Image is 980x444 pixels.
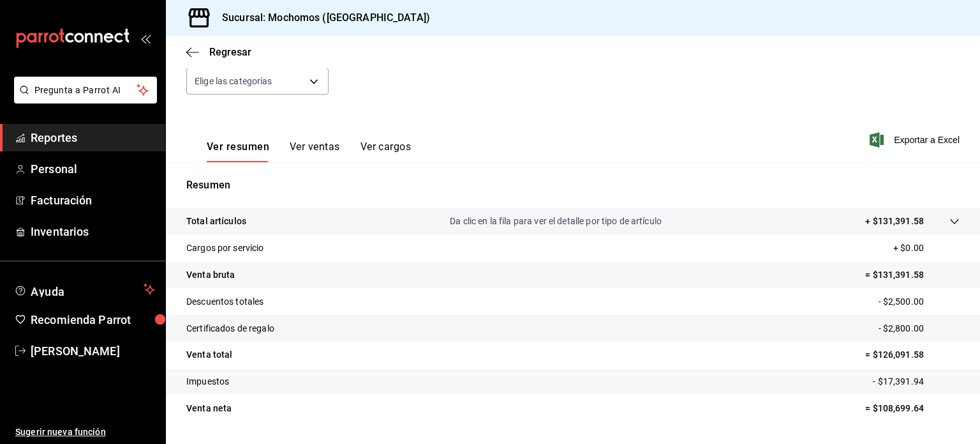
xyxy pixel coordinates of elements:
span: Recomienda Parrot [31,311,155,328]
button: Ver ventas [290,141,340,162]
p: Resumen [186,178,960,193]
span: Inventarios [31,223,155,240]
p: Venta bruta [186,268,235,282]
button: Regresar [186,46,251,58]
p: Descuentos totales [186,295,264,309]
p: - $2,800.00 [879,322,960,335]
span: [PERSON_NAME] [31,342,155,360]
span: Pregunta a Parrot AI [34,84,137,97]
span: Elige las categorías [195,75,272,88]
p: - $17,391.94 [873,375,960,388]
button: open_drawer_menu [140,33,151,43]
p: Venta neta [186,402,232,415]
button: Exportar a Excel [872,132,960,148]
span: Ayuda [31,282,138,297]
span: Reportes [31,129,155,146]
span: Sugerir nueva función [15,425,155,439]
p: = $131,391.58 [865,268,960,282]
p: Venta total [186,348,232,362]
button: Ver resumen [207,141,269,162]
p: Cargos por servicio [186,241,264,255]
p: + $131,391.58 [865,215,924,228]
p: + $0.00 [893,241,960,255]
p: = $126,091.58 [865,348,960,362]
p: - $2,500.00 [879,295,960,309]
button: Pregunta a Parrot AI [14,77,157,103]
p: Certificados de regalo [186,322,274,335]
h3: Sucursal: Mochomos ([GEOGRAPHIC_DATA]) [212,10,430,26]
span: Personal [31,160,155,178]
span: Regresar [209,46,251,58]
p: = $108,699.64 [865,402,960,415]
p: Da clic en la fila para ver el detalle por tipo de artículo [450,215,662,228]
p: Total artículos [186,215,246,228]
p: Impuestos [186,375,229,388]
a: Pregunta a Parrot AI [9,93,157,106]
div: navigation tabs [207,141,411,162]
button: Ver cargos [360,141,412,162]
span: Facturación [31,192,155,209]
